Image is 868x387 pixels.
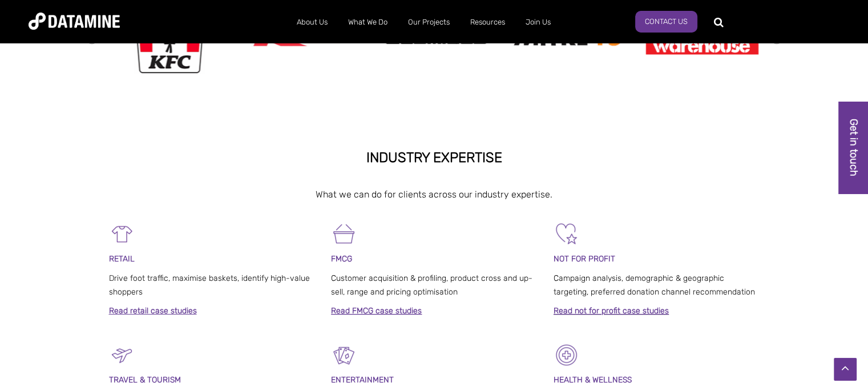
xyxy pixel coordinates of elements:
span: NOT FOR PROFIT [554,254,615,264]
a: Read retail case studies [109,306,197,316]
strong: INDUSTRY EXPERTISE [366,150,502,166]
a: Our Projects [398,7,460,37]
span: TRAVEL & TOURISM [109,375,181,385]
img: Travel & Tourism [109,342,135,368]
a: Read FMCG case studies [331,306,422,316]
span: FMCG [331,254,352,264]
span: What we can do for clients across our industry expertise. [316,189,552,200]
img: Not For Profit [554,221,579,247]
img: FMCG [331,221,357,247]
img: Datamine [29,13,120,30]
strong: HEALTH & WELLNESS [554,375,632,385]
img: Retail-1 [109,221,135,247]
span: RETAIL [109,254,135,264]
span: ENTERTAINMENT [331,375,394,385]
a: Resources [460,7,515,37]
a: About Us [286,7,338,37]
span: Campaign analysis, demographic & geographic targeting, preferred donation channel recommendation [554,273,755,297]
img: Healthcare [554,342,579,368]
a: Contact Us [635,11,697,33]
a: Get in touch [839,102,868,193]
a: Join Us [515,7,561,37]
span: Customer acquisition & profiling, product cross and up-sell, range and pricing optimisation [331,273,532,297]
span: Drive foot traffic, maximise baskets, identify high-value shoppers [109,273,310,297]
img: Entertainment [331,342,357,368]
a: Read not for profit case studies [554,306,669,316]
a: What We Do [338,7,398,37]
